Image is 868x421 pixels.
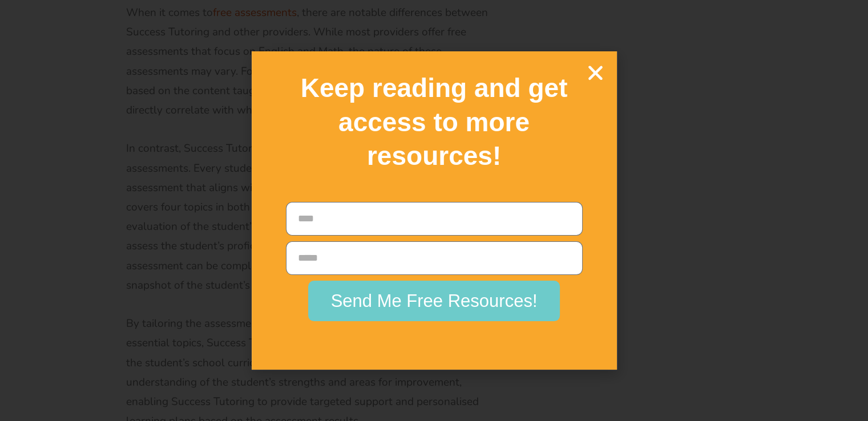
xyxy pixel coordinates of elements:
h2: Keep reading and get access to more resources! [272,71,597,173]
form: New Form [286,202,583,327]
a: Close [586,63,605,83]
iframe: Chat Widget [678,293,868,421]
button: Send Me Free Resources! [308,281,560,321]
span: Send Me Free Resources! [331,292,538,310]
